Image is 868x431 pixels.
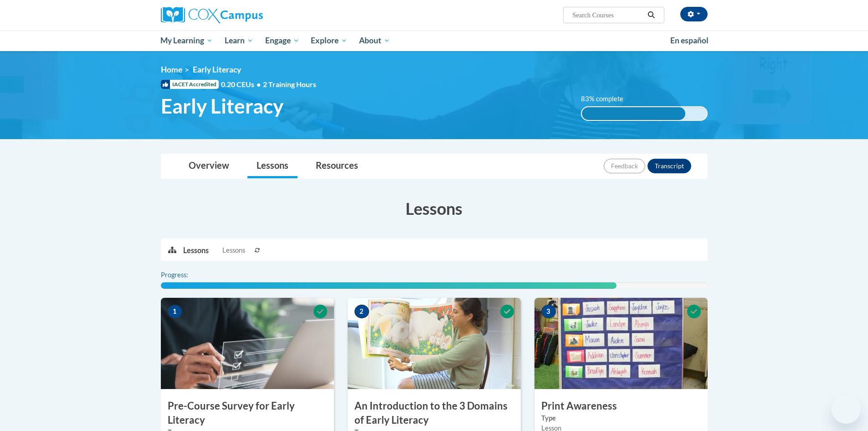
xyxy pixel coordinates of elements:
[353,30,396,51] a: About
[354,305,369,318] span: 2
[222,245,245,255] span: Lessons
[257,80,261,88] span: •
[219,30,259,51] a: Learn
[534,399,708,413] h3: Print Awareness
[670,36,709,45] span: En español
[225,35,253,46] span: Learn
[161,65,182,74] a: Home
[647,159,691,173] button: Transcript
[161,399,334,427] h3: Pre-Course Survey for Early Literacy
[311,35,347,46] span: Explore
[348,298,521,389] img: Course Image
[161,197,708,220] h3: Lessons
[359,35,390,46] span: About
[155,30,219,51] a: My Learning
[541,413,701,423] label: Type
[161,270,213,280] label: Progress:
[305,30,353,51] a: Explore
[161,80,219,89] span: IACET Accredited
[193,65,241,74] span: Early Literacy
[307,154,367,178] a: Resources
[161,7,334,23] a: Cox Campus
[161,94,283,118] span: Early Literacy
[160,35,213,46] span: My Learning
[581,94,633,104] label: 83% complete
[680,7,708,21] button: Account Settings
[259,30,305,51] a: Engage
[604,159,645,173] button: Feedback
[348,399,521,427] h3: An Introduction to the 3 Domains of Early Literacy
[534,298,708,389] img: Course Image
[644,10,658,21] button: Search
[664,31,714,50] a: En español
[265,35,299,46] span: Engage
[221,79,263,89] span: 0.20 CEUs
[161,298,334,389] img: Course Image
[168,305,182,318] span: 1
[571,10,644,21] input: Search Courses
[582,107,685,120] div: 83% complete
[147,30,721,51] div: Main menu
[247,154,298,178] a: Lessons
[183,245,209,255] p: Lessons
[541,305,556,318] span: 3
[180,154,238,178] a: Overview
[161,7,263,23] img: Cox Campus
[263,80,316,88] span: 2 Training Hours
[832,395,861,424] iframe: Button to launch messaging window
